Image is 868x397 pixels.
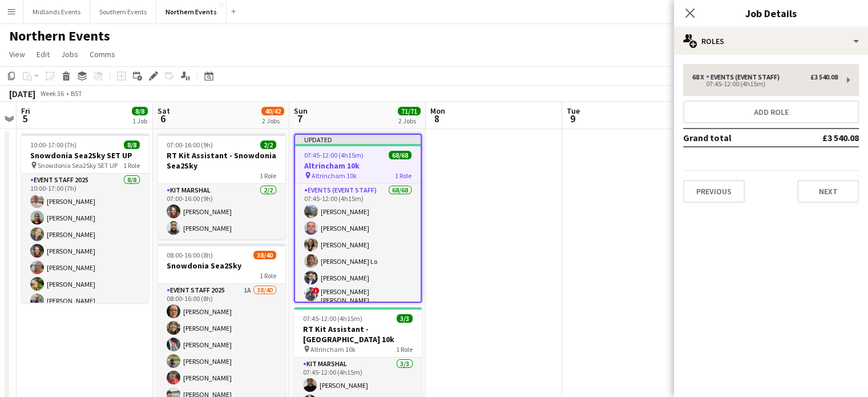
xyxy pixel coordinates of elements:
[167,251,213,259] span: 08:00-16:00 (8h)
[810,73,838,81] div: £3 540.08
[156,1,227,23] button: Northern Events
[21,106,30,116] span: Fri
[56,47,83,62] a: Jobs
[9,27,110,45] h1: Northern Events
[61,49,78,59] span: Jobs
[158,150,285,171] h3: RT Kit Assistant - Snowdonia Sea2Sky
[683,180,745,203] button: Previous
[23,1,90,23] button: Midlands Events
[304,151,364,159] span: 07:45-12:00 (4h15m)
[90,49,115,59] span: Comms
[294,106,308,116] span: Sun
[5,47,30,62] a: View
[158,184,285,239] app-card-role: Kit Marshal2/207:00-16:00 (9h)[PERSON_NAME][PERSON_NAME]
[294,324,422,344] h3: RT Kit Assistant - [GEOGRAPHIC_DATA] 10k
[260,271,276,280] span: 1 Role
[303,314,362,323] span: 07:45-12:00 (4h15m)
[692,73,706,81] div: 68 x
[21,134,149,303] app-job-card: 10:00-17:00 (7h)8/8Snowdonia Sea2Sky SET UP Snowdonia Sea2Sky SET UP1 RoleEvent Staff 20258/810:0...
[38,89,66,98] span: Week 36
[692,81,838,87] div: 07:45-12:00 (4h15m)
[683,101,859,123] button: Add role
[429,112,445,125] span: 8
[21,150,149,161] h3: Snowdonia Sea2Sky SET UP
[90,1,156,23] button: Southern Events
[19,112,30,125] span: 5
[85,47,120,62] a: Comms
[313,287,320,294] span: !
[71,89,82,98] div: BST
[30,141,76,149] span: 10:00-17:00 (7h)
[396,345,413,354] span: 1 Role
[295,135,421,144] div: Updated
[123,161,140,170] span: 1 Role
[260,171,276,180] span: 1 Role
[398,117,420,125] div: 2 Jobs
[260,141,276,149] span: 2/2
[674,6,868,21] h3: Job Details
[295,161,421,171] h3: Altrincham 10k
[294,134,422,303] app-job-card: Updated07:45-12:00 (4h15m)68/68Altrincham 10k Altrincham 10k1 RoleEvents (Event Staff)68/6807:45-...
[706,73,784,81] div: Events (Event Staff)
[9,88,35,99] div: [DATE]
[787,129,859,147] td: £3 540.08
[132,117,147,125] div: 1 Job
[683,129,787,147] td: Grand total
[132,107,148,115] span: 8/8
[310,345,356,354] span: Altrincham 10k
[395,171,411,180] span: 1 Role
[797,180,859,203] button: Next
[674,27,868,55] div: Roles
[397,314,413,323] span: 3/3
[158,106,170,116] span: Sat
[398,107,421,115] span: 71/71
[158,134,285,239] app-job-card: 07:00-16:00 (9h)2/2RT Kit Assistant - Snowdonia Sea2Sky1 RoleKit Marshal2/207:00-16:00 (9h)[PERSO...
[156,112,170,125] span: 6
[37,49,50,59] span: Edit
[9,49,25,59] span: View
[38,161,118,170] span: Snowdonia Sea2Sky SET UP
[21,174,149,328] app-card-role: Event Staff 20258/810:00-17:00 (7h)[PERSON_NAME][PERSON_NAME][PERSON_NAME][PERSON_NAME][PERSON_NA...
[312,171,357,180] span: Altrincham 10k
[262,117,284,125] div: 2 Jobs
[253,251,276,259] span: 38/40
[124,141,140,149] span: 8/8
[565,112,580,125] span: 9
[32,47,54,62] a: Edit
[158,260,285,271] h3: Snowdonia Sea2Sky
[567,106,580,116] span: Tue
[261,107,284,115] span: 40/42
[389,151,411,159] span: 68/68
[292,112,308,125] span: 7
[430,106,445,116] span: Mon
[167,141,213,149] span: 07:00-16:00 (9h)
